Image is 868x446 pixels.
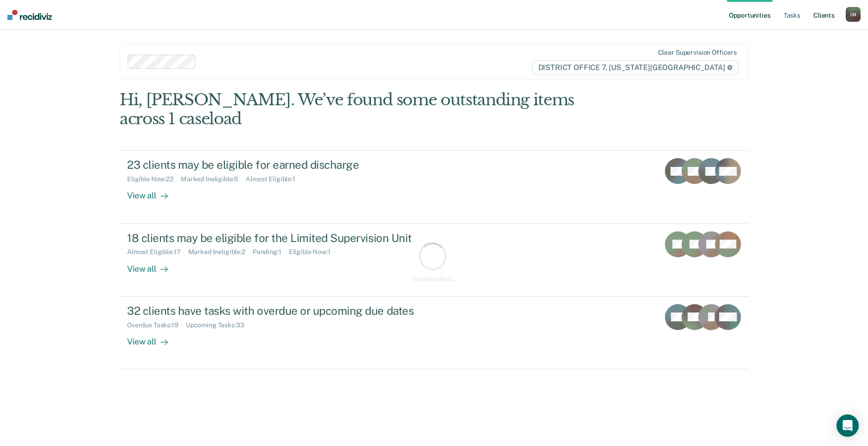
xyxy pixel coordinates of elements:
div: Clear supervision officers [658,49,737,57]
button: JM [846,7,861,22]
div: Open Intercom Messenger [836,414,859,437]
img: Recidiviz [7,10,52,20]
div: J M [846,7,861,22]
span: DISTRICT OFFICE 7, [US_STATE][GEOGRAPHIC_DATA] [532,60,739,75]
div: Loading data... [412,275,456,283]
